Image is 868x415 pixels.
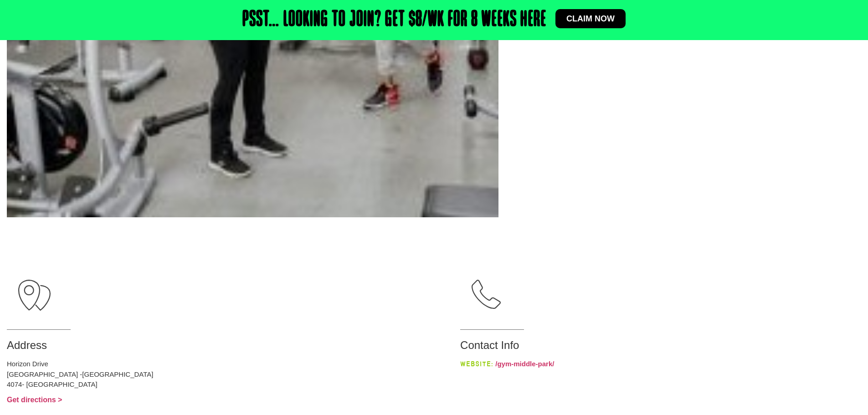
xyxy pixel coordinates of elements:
[566,15,615,23] span: Claim now
[555,9,626,28] a: Claim now
[460,360,493,368] b: Website:
[495,360,554,368] a: /gym-middle-park/
[472,280,501,309] img: contact.svg
[7,396,62,404] a: Get directions >
[460,339,861,352] h4: Contact Info
[7,359,460,390] p: Horizon Drive [GEOGRAPHIC_DATA] -[GEOGRAPHIC_DATA] 4074- [GEOGRAPHIC_DATA]
[18,280,51,310] img: address.svg
[7,339,460,352] h4: Address
[242,9,546,31] h2: Psst… Looking to join? Get $8/wk for 8 weeks here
